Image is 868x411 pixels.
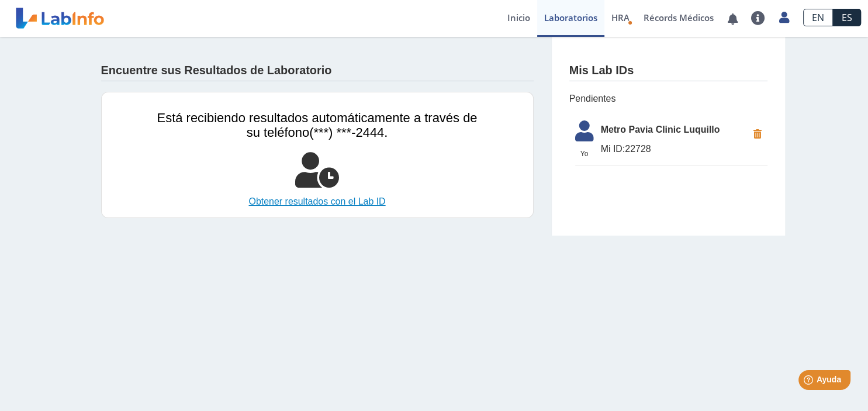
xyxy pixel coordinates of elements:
[601,144,625,154] span: Mi ID:
[568,148,601,159] span: Yo
[611,12,630,23] span: HRA
[157,195,478,209] a: Obtener resultados con el Lab ID
[764,365,855,398] iframe: Help widget launcher
[803,9,833,26] a: EN
[601,142,748,156] span: 22728
[833,9,861,26] a: ES
[569,92,767,106] span: Pendientes
[601,123,748,137] span: Metro Pavia Clinic Luquillo
[569,64,634,78] h4: Mis Lab IDs
[157,110,478,140] span: Está recibiendo resultados automáticamente a través de su teléfono
[101,64,332,78] h4: Encuentre sus Resultados de Laboratorio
